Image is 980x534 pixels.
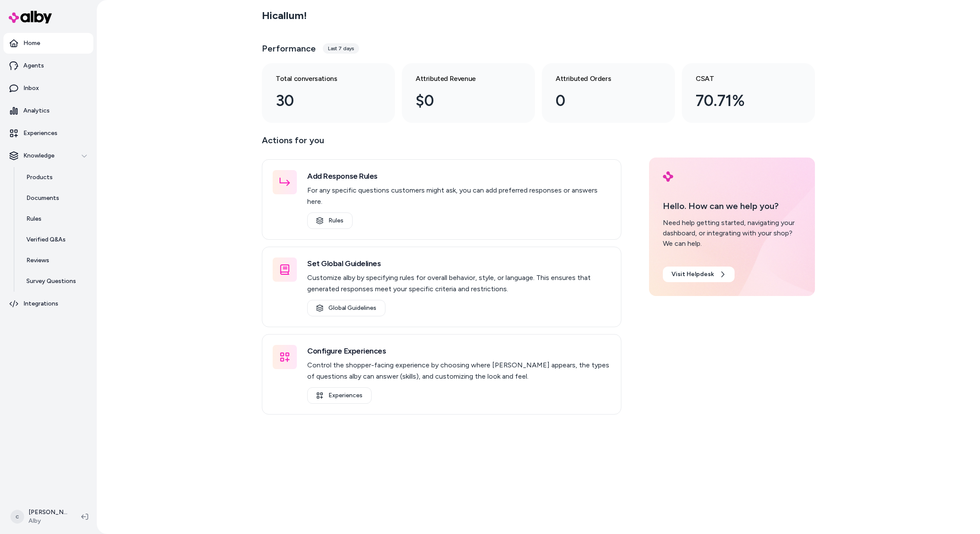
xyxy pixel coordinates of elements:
div: 70.71% [696,89,787,113]
a: Total conversations 30 [262,63,395,123]
p: Rules [26,215,41,223]
a: Reviews [18,250,93,271]
div: 30 [276,89,367,113]
p: Agents [23,61,44,70]
div: $0 [416,89,507,113]
a: Verified Q&As [18,229,93,250]
p: Actions for you [262,133,621,154]
p: Verified Q&As [26,235,66,244]
h3: Total conversations [276,74,367,84]
a: Experiences [3,123,93,144]
h3: Configure Experiences [307,345,611,357]
p: Customize alby by specifying rules for overall behavior, style, or language. This ensures that ge... [307,272,611,295]
a: Rules [18,209,93,229]
a: Inbox [3,78,93,99]
p: Documents [26,194,59,203]
button: Knowledge [3,145,93,166]
div: Need help getting started, navigating your dashboard, or integrating with your shop? We can help. [663,218,801,249]
span: c [10,510,24,524]
div: Last 7 days [323,43,359,54]
h3: Set Global Guidelines [307,257,611,270]
a: Global Guidelines [307,300,385,316]
button: c[PERSON_NAME]Alby [5,503,74,531]
a: Visit Helpdesk [663,267,735,282]
p: [PERSON_NAME] [29,508,67,517]
h3: Attributed Orders [556,74,647,84]
h3: Performance [262,42,316,55]
div: 0 [556,89,647,113]
a: Home [3,33,93,54]
p: Control the shopper-facing experience by choosing where [PERSON_NAME] appears, the types of quest... [307,360,611,382]
a: Integrations [3,293,93,314]
h3: Attributed Revenue [416,74,507,84]
a: CSAT 70.71% [682,63,815,123]
a: Analytics [3,100,93,121]
a: Products [18,167,93,188]
a: Rules [307,212,353,229]
a: Survey Questions [18,271,93,292]
a: Attributed Orders 0 [542,63,675,123]
p: Reviews [26,256,49,265]
p: Integrations [23,299,58,308]
p: Hello. How can we help you? [663,199,801,212]
p: Survey Questions [26,277,76,286]
p: For any specific questions customers might ask, you can add preferred responses or answers here. [307,185,611,207]
img: alby Logo [9,11,52,23]
a: Agents [3,55,93,76]
p: Products [26,173,53,182]
p: Analytics [23,106,50,115]
h3: CSAT [696,74,787,84]
p: Inbox [23,84,39,93]
a: Documents [18,188,93,209]
span: Alby [29,517,67,525]
p: Knowledge [23,151,54,160]
h2: Hi callum ! [262,9,307,22]
img: alby Logo [663,171,673,182]
p: Experiences [23,129,57,138]
a: Experiences [307,387,372,404]
h3: Add Response Rules [307,170,611,182]
p: Home [23,39,40,48]
a: Attributed Revenue $0 [402,63,535,123]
